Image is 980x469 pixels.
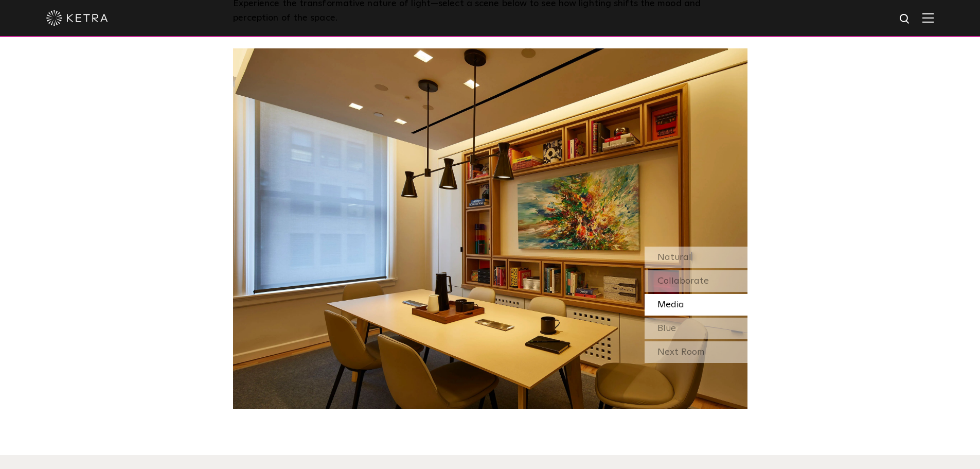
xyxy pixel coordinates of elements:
[657,253,691,262] span: Natural
[922,13,934,23] img: Hamburger%20Nav.svg
[46,10,108,26] img: ketra-logo-2019-white
[233,48,747,409] img: SS-Desktop-CEC-03
[657,276,709,286] span: Collaborate
[645,341,747,363] div: Next Room
[657,300,684,309] span: Media
[899,13,912,26] img: search icon
[657,324,676,333] span: Blue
